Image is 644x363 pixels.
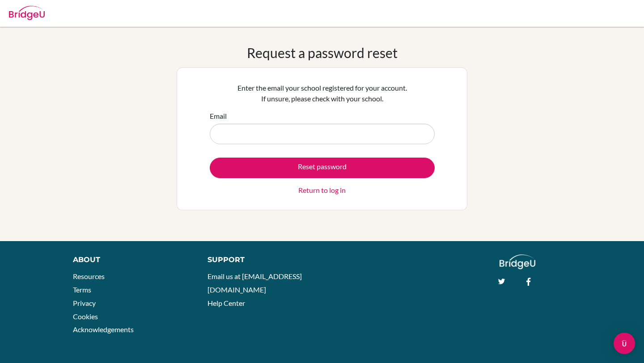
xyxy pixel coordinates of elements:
[614,333,635,354] div: Open Intercom Messenger
[500,255,536,269] img: logo_white@2x-f4f0deed5e89b7ecb1c2cc34c3e3d731f90f0f143d5ea2071677605dd97b5244.png
[210,83,435,104] p: Enter the email your school registered for your account. If unsure, please check with your school.
[73,255,187,265] div: About
[210,158,435,178] button: Reset password
[210,111,227,121] label: Email
[208,272,302,294] a: Email us at [EMAIL_ADDRESS][DOMAIN_NAME]
[73,312,98,321] a: Cookies
[73,325,134,334] a: Acknowledgements
[208,255,313,265] div: Support
[73,272,105,280] a: Resources
[208,299,245,307] a: Help Center
[298,185,346,196] a: Return to log in
[9,6,45,20] img: Bridge-U
[73,285,91,294] a: Terms
[247,45,398,61] h1: Request a password reset
[73,299,96,307] a: Privacy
